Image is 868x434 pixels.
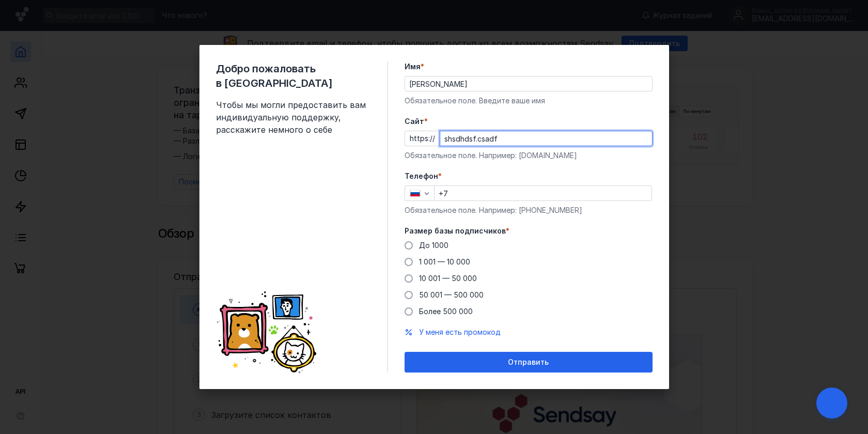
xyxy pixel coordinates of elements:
div: Обязательное поле. Например: [PHONE_NUMBER] [405,205,653,215]
span: Чтобы мы могли предоставить вам индивидуальную поддержку, расскажите немного о себе [216,99,371,136]
span: 1 001 — 10 000 [419,257,470,266]
span: Добро пожаловать в [GEOGRAPHIC_DATA] [216,61,371,90]
div: Обязательное поле. Например: [DOMAIN_NAME] [405,150,653,161]
div: Обязательное поле. Введите ваше имя [405,96,653,106]
span: Cайт [405,116,424,127]
span: Отправить [508,358,549,367]
span: 50 001 — 500 000 [419,290,484,299]
span: Более 500 000 [419,307,473,316]
span: У меня есть промокод [419,328,501,336]
span: До 1000 [419,241,448,250]
span: Размер базы подписчиков [405,226,506,236]
span: Телефон [405,171,438,181]
span: Имя [405,61,421,72]
button: Отправить [405,352,653,373]
span: 10 001 — 50 000 [419,274,477,283]
button: У меня есть промокод [419,327,501,337]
